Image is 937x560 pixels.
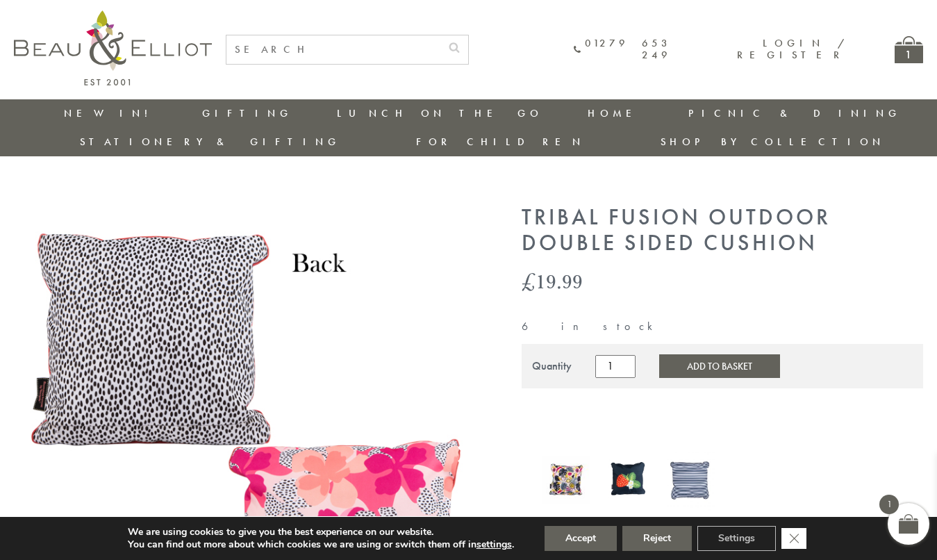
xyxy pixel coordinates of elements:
button: Close GDPR Cookie Banner [781,528,806,549]
bdi: 19.99 [522,267,583,295]
a: Login / Register [737,36,846,62]
img: Strawberries & Cream Double Sided Outdoor Cushion [604,456,653,504]
a: Gifting [202,106,292,120]
input: Product quantity [595,355,636,377]
a: Home [588,106,643,120]
a: Shop by collection [661,135,885,149]
button: Reject [622,526,692,551]
img: Three Rivers outdoor garden picnic Cushion Double Sided [667,448,715,511]
input: SEARCH [226,35,440,64]
p: You can find out more about which cookies we are using or switch them off in . [128,538,514,551]
button: Add to Basket [659,354,780,378]
a: Picnic & Dining [688,106,901,120]
button: Settings [697,526,776,551]
p: 6 in stock [522,320,923,333]
iframe: Secure express checkout frame [519,397,722,430]
a: Guatemala Double Sided Cushion [542,456,591,507]
iframe: Secure express checkout frame [723,397,926,430]
a: Stationery & Gifting [80,135,340,149]
p: We are using cookies to give you the best experience on our website. [128,526,514,538]
a: 1 [895,36,923,63]
a: Three Rivers outdoor garden picnic Cushion Double Sided [667,448,715,514]
a: For Children [416,135,585,149]
img: Guatemala Double Sided Cushion [542,456,591,504]
span: £ [522,267,536,295]
a: Lunch On The Go [337,106,542,120]
a: 01279 653 249 [574,38,671,62]
div: Quantity [532,360,572,372]
img: logo [14,10,212,85]
button: Accept [545,526,617,551]
h1: Tribal Fusion Outdoor Double Sided Cushion [522,205,923,256]
button: settings [476,538,512,551]
span: 1 [879,495,899,514]
a: New in! [64,106,157,120]
a: Strawberries & Cream Double Sided Outdoor Cushion [604,456,653,507]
